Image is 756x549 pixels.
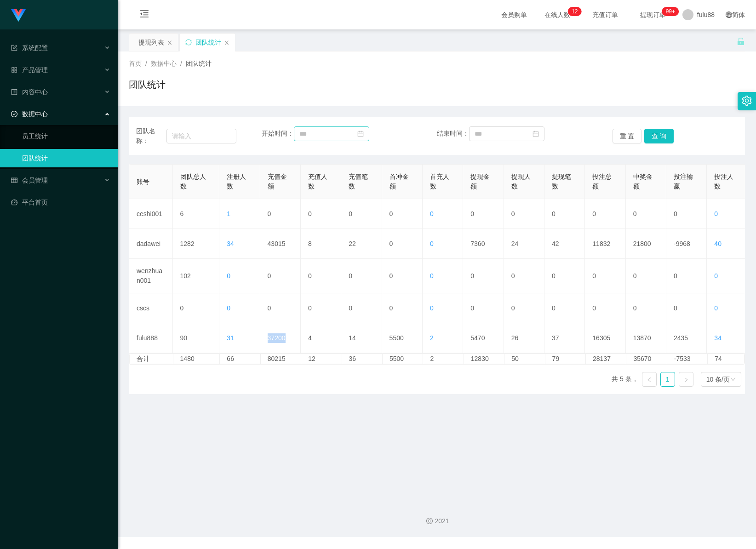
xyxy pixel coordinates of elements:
[227,334,234,342] span: 31
[341,293,382,323] td: 0
[11,9,26,22] img: logo.9652507e.png
[430,304,434,312] span: 0
[430,334,434,342] span: 2
[544,323,585,353] td: 37
[220,354,260,364] td: 66
[166,129,236,143] input: 请输入
[301,259,341,293] td: 0
[511,173,531,190] span: 提现人数
[136,126,166,146] span: 团队名称：
[714,304,718,312] span: 0
[666,199,707,229] td: 0
[138,34,164,51] div: 提现列表
[382,229,423,259] td: 0
[626,323,666,353] td: 13870
[437,130,469,137] span: 结束时间：
[224,40,229,46] i: 图标: close
[11,88,48,96] span: 内容中心
[585,199,625,229] td: 0
[730,377,736,383] i: 图标: down
[714,173,733,190] span: 投注人数
[129,199,173,229] td: ceshi001
[533,131,539,137] i: 图标: calendar
[714,272,718,280] span: 0
[173,199,220,229] td: 6
[633,173,653,190] span: 中奖金额
[301,199,341,229] td: 0
[22,127,110,145] a: 员工统计
[647,377,652,383] i: 图标: left
[666,323,707,353] td: 2435
[463,259,504,293] td: 0
[11,177,17,183] i: 图标: table
[430,173,449,190] span: 首充人数
[308,173,327,190] span: 充值人数
[11,111,17,117] i: 图标: check-circle-o
[544,259,585,293] td: 0
[341,259,382,293] td: 0
[544,199,585,229] td: 0
[504,199,544,229] td: 0
[585,323,625,353] td: 16305
[383,354,423,364] td: 5500
[585,229,625,259] td: 11832
[11,110,48,118] span: 数据中心
[301,229,341,259] td: 8
[726,11,732,18] i: 图标: global
[463,199,504,229] td: 0
[357,131,364,137] i: 图标: calendar
[227,173,246,190] span: 注册人数
[349,173,368,190] span: 充值笔数
[626,259,666,293] td: 0
[260,293,301,323] td: 0
[382,323,423,353] td: 5500
[11,67,17,73] i: 图标: appstore-o
[137,178,149,185] span: 账号
[125,516,749,526] div: 2021
[463,229,504,259] td: 7360
[575,7,578,16] p: 2
[185,39,192,46] i: 图标: sync
[613,129,642,143] button: 重 置
[382,259,423,293] td: 0
[544,229,585,259] td: 42
[389,173,409,190] span: 首冲金额
[382,293,423,323] td: 0
[382,199,423,229] td: 0
[145,60,147,67] span: /
[626,293,666,323] td: 0
[585,293,625,323] td: 0
[666,229,707,259] td: -9968
[129,0,160,30] i: 图标: menu-fold
[572,7,575,16] p: 1
[626,199,666,229] td: 0
[504,259,544,293] td: 0
[11,66,48,74] span: 产品管理
[227,210,230,217] span: 1
[129,293,173,323] td: cscs
[666,293,707,323] td: 0
[11,89,17,95] i: 图标: profile
[662,7,679,16] sup: 176
[463,293,504,323] td: 0
[423,354,464,364] td: 2
[463,323,504,353] td: 5470
[470,173,490,190] span: 提现金额
[708,354,748,364] td: 74
[173,323,220,353] td: 90
[11,45,17,51] i: 图标: form
[167,40,172,46] i: 图标: close
[180,173,206,190] span: 团队总人数
[173,293,220,323] td: 0
[180,60,182,67] span: /
[11,177,48,184] span: 会员管理
[626,229,666,259] td: 21800
[674,173,693,190] span: 投注输赢
[227,240,234,247] span: 34
[129,323,173,353] td: fulu888
[301,293,341,323] td: 0
[341,323,382,353] td: 14
[504,293,544,323] td: 0
[626,354,667,364] td: 35670
[173,229,220,259] td: 1282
